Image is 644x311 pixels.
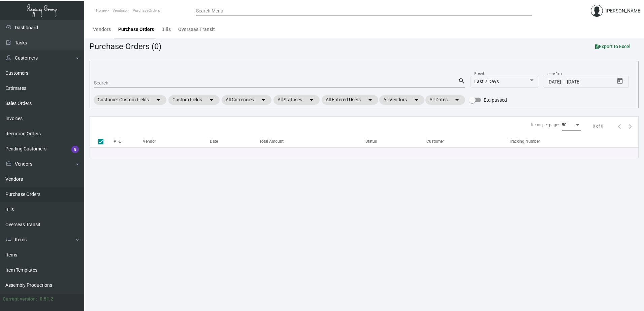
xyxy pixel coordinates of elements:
[426,138,509,144] div: Customer
[114,138,116,144] div: #
[96,8,106,13] span: Home
[273,95,320,105] mat-chip: All Statuses
[379,95,424,105] mat-chip: All Vendors
[143,138,156,144] div: Vendor
[425,95,465,105] mat-chip: All Dates
[118,26,154,33] div: Purchase Orders
[210,138,259,144] div: Date
[366,96,374,104] mat-icon: arrow_drop_down
[591,5,603,17] img: admin@bootstrapmaster.com
[259,138,284,144] div: Total Amount
[590,40,636,53] button: Export to Excel
[595,44,631,49] span: Export to Excel
[207,96,216,104] mat-icon: arrow_drop_down
[474,79,499,84] span: Last 7 Days
[114,138,143,144] div: #
[94,95,166,105] mat-chip: Customer Custom Fields
[531,122,559,128] div: Items per page:
[412,96,420,104] mat-icon: arrow_drop_down
[133,8,160,13] span: PurchaseOrders
[567,79,599,85] input: End date
[562,123,581,128] mat-select: Items per page:
[178,26,215,33] div: Overseas Transit
[322,95,378,105] mat-chip: All Entered Users
[210,138,218,144] div: Date
[606,7,642,14] div: [PERSON_NAME]
[547,79,561,85] input: Start date
[168,95,220,105] mat-chip: Custom Fields
[509,138,638,144] div: Tracking Number
[93,26,111,33] div: Vendors
[112,8,126,13] span: Vendors
[615,76,625,87] button: Open calendar
[222,95,271,105] mat-chip: All Currencies
[484,96,507,104] span: Eta passed
[259,96,267,104] mat-icon: arrow_drop_down
[40,296,53,303] div: 0.51.2
[426,138,444,144] div: Customer
[453,96,461,104] mat-icon: arrow_drop_down
[259,138,365,144] div: Total Amount
[161,26,171,33] div: Bills
[509,138,540,144] div: Tracking Number
[562,123,567,127] span: 50
[614,121,625,132] button: Previous page
[562,79,566,85] span: –
[365,138,377,144] div: Status
[308,96,316,104] mat-icon: arrow_drop_down
[154,96,162,104] mat-icon: arrow_drop_down
[3,296,37,303] div: Current version:
[593,123,603,129] div: 0 of 0
[458,77,465,85] mat-icon: search
[625,121,636,132] button: Next page
[143,138,210,144] div: Vendor
[90,40,161,53] div: Purchase Orders (0)
[365,138,427,144] div: Status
